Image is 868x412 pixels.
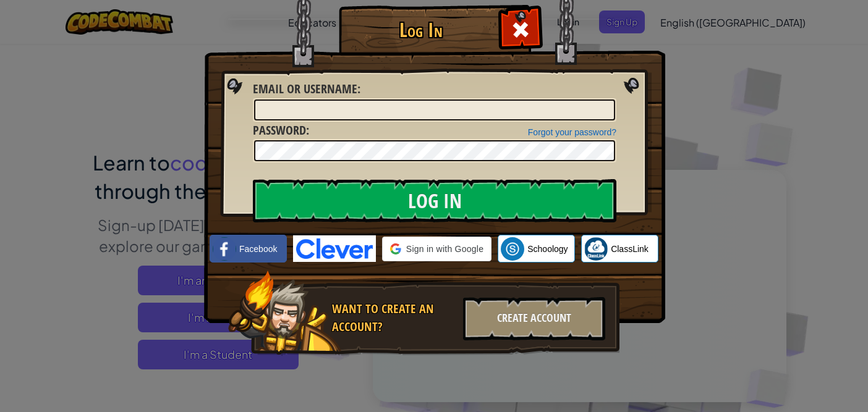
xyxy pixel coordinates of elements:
[463,297,605,340] div: Create Account
[528,127,616,137] a: Forgot your password?
[527,243,568,255] span: Schoology
[239,243,277,255] span: Facebook
[293,235,376,262] img: clever-logo-blue.png
[611,243,649,255] span: ClassLink
[584,237,608,261] img: classlink-logo-small.png
[213,237,236,261] img: facebook_small.png
[253,80,360,98] label: :
[253,122,309,140] label: :
[501,237,524,261] img: schoology.png
[253,122,306,138] span: Password
[253,80,357,97] span: Email or Username
[332,300,456,335] div: Want to create an account?
[406,243,483,255] span: Sign in with Google
[253,179,616,222] input: Log In
[342,19,500,41] h1: Log In
[382,237,491,261] div: Sign in with Google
